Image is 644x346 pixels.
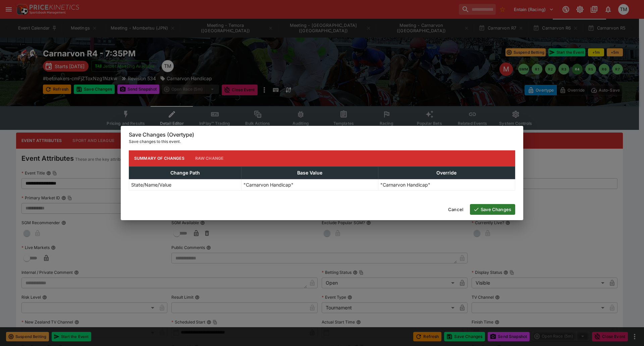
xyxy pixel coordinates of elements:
th: Override [378,166,515,179]
button: Cancel [444,204,467,215]
td: "Carnarvon Handicap" [378,179,515,190]
th: Base Value [241,166,378,179]
button: Summary of Changes [129,150,190,166]
button: Save Changes [470,204,515,215]
p: State/Name/Value [131,181,171,188]
h6: Save Changes (Overtype) [129,131,515,138]
p: Save changes to this event. [129,138,515,145]
button: Raw Change [190,150,229,166]
td: "Carnarvon Handicap" [241,179,378,190]
th: Change Path [129,166,241,179]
